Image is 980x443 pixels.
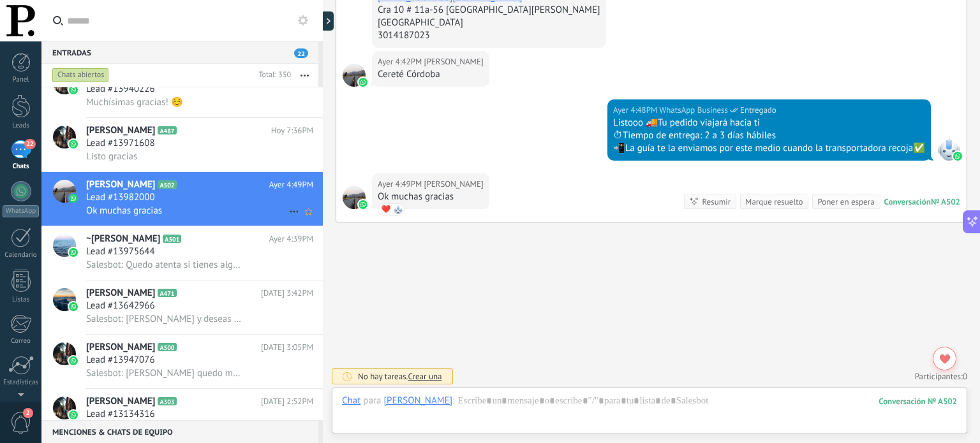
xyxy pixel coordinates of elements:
[163,235,181,243] span: A501
[358,371,442,382] div: No hay tareas.
[953,152,962,161] img: waba.svg
[879,396,957,407] div: 502
[702,196,731,208] div: Resumir
[613,117,925,129] div: Listooo 🚚Tu pedido viajará hacia ti
[41,226,323,280] a: avataricon~[PERSON_NAME]A501Ayer 4:39PMLead #13975644Salesbot: Quedo atenta si tienes alguna duda...
[41,41,318,64] div: Entradas
[3,296,40,304] div: Listas
[86,287,155,300] span: [PERSON_NAME]
[3,122,40,130] div: Leads
[378,29,600,42] div: 3014187023
[86,395,155,408] span: [PERSON_NAME]
[86,178,155,191] span: [PERSON_NAME]
[86,191,155,204] span: Lead #13982000
[271,124,313,137] span: Hoy 7:36PM
[41,389,323,442] a: avataricon[PERSON_NAME]A303[DATE] 2:52PMLead #13134316
[41,118,323,171] a: avataricon[PERSON_NAME]A487Hoy 7:36PMLead #13971608Listo gracias
[613,104,659,117] div: Ayer 4:48PM
[86,341,155,354] span: [PERSON_NAME]
[359,200,367,209] img: waba.svg
[69,248,78,257] img: icon
[378,178,424,191] div: Ayer 4:49PM
[86,83,155,96] span: Lead #13940226
[69,194,78,203] img: icon
[261,395,313,408] span: [DATE] 2:52PM
[378,17,600,29] div: [GEOGRAPHIC_DATA]
[3,76,40,84] div: Panel
[408,371,442,382] span: Crear una
[884,196,931,207] div: Conversación
[3,251,40,259] div: Calendario
[69,140,78,149] img: icon
[3,379,40,387] div: Estadísticas
[69,302,78,311] img: icon
[937,138,960,161] span: WhatsApp Business
[294,48,308,58] span: 22
[3,163,40,171] div: Chats
[931,196,960,207] div: № A502
[86,245,155,258] span: Lead #13975644
[158,397,176,405] span: A303
[86,408,155,421] span: Lead #13134316
[86,124,155,137] span: [PERSON_NAME]
[269,178,313,191] span: Ayer 4:49PM
[424,178,483,191] span: Liliana Padilla
[424,55,483,68] span: Liliana Padilla
[3,337,40,345] div: Correo
[613,129,925,142] div: ⏱Tiempo de entrega: 2 a 3 días hábiles
[158,343,176,351] span: A500
[158,289,176,297] span: A471
[378,55,424,68] div: Ayer 4:42PM
[613,142,925,155] div: 📲La guía te la enviamos por este medio cuando la transportadora recoja✅
[69,85,78,94] img: icon
[378,191,484,203] div: Ok muchas gracias
[378,4,600,17] div: Cra 10 # 11a-56 [GEOGRAPHIC_DATA][PERSON_NAME]
[23,408,33,418] span: 2
[321,11,334,31] div: Mostrar
[253,69,291,82] div: Total: 350
[41,172,323,226] a: avataricon[PERSON_NAME]A502Ayer 4:49PMLead #13982000Ok muchas gracias
[261,287,313,300] span: [DATE] 3:42PM
[52,68,109,83] div: Chats abiertos
[86,300,155,312] span: Lead #13642966
[158,126,176,134] span: A487
[41,335,323,388] a: avataricon[PERSON_NAME]A500[DATE] 3:05PMLead #13947076Salesbot: [PERSON_NAME] quedo muy atenta a ...
[817,196,874,208] div: Poner en espera
[41,420,318,443] div: Menciones & Chats de equipo
[41,64,323,117] a: avatariconLead #13940226Muchísimas gracias! ☺️
[393,205,403,215] span: WhatsApp Business
[86,205,162,217] span: Ok muchas gracias
[963,371,967,382] span: 0
[659,104,728,117] span: WhatsApp Business
[915,371,967,382] a: Participantes:0
[261,341,313,354] span: [DATE] 3:05PM
[86,137,155,150] span: Lead #13971608
[158,180,176,189] span: A502
[86,313,243,325] span: Salesbot: [PERSON_NAME] y deseas mantener tu alisado?
[343,186,366,209] span: Liliana Padilla
[86,259,243,271] span: Salesbot: Quedo atenta si tienes alguna duda o deseas hacer tu compra
[383,395,452,406] div: Liliana Padilla
[86,150,137,163] span: Listo gracias
[69,410,78,419] img: icon
[363,395,381,407] span: para
[359,78,367,87] img: waba.svg
[378,68,484,81] div: Cereté Córdoba
[3,205,39,217] div: WhatsApp
[745,196,803,208] div: Marque resuelto
[24,139,35,149] span: 22
[41,280,323,334] a: avataricon[PERSON_NAME]A471[DATE] 3:42PMLead #13642966Salesbot: [PERSON_NAME] y deseas mantener t...
[343,64,366,87] span: Liliana Padilla
[86,96,183,108] span: Muchísimas gracias! ☺️
[740,104,776,117] span: Entregado
[86,354,155,367] span: Lead #13947076
[452,395,454,407] span: :
[69,356,78,365] img: icon
[86,367,243,379] span: Salesbot: [PERSON_NAME] quedo muy atenta a cualquier pregunta o si quieres hacer tu compra 🥰
[269,233,313,245] span: Ayer 4:39PM
[86,233,160,245] span: ~[PERSON_NAME]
